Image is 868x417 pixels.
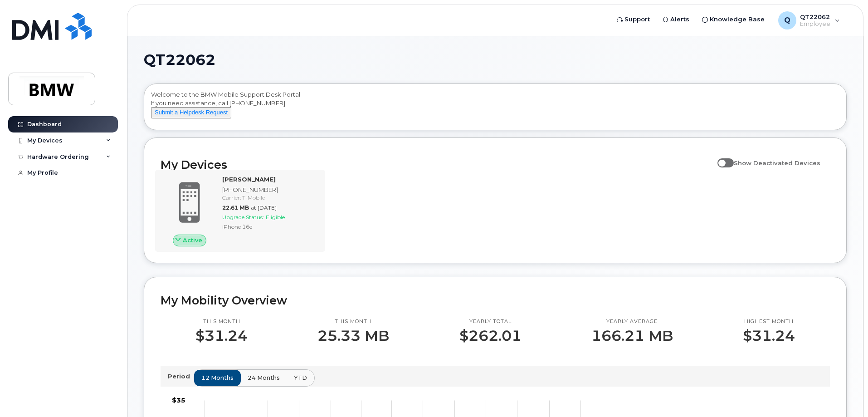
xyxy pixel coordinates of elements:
[168,372,194,381] p: Period
[829,378,861,410] iframe: Messenger Launcher
[459,318,522,325] p: Yearly total
[151,107,231,118] button: Submit a Helpdesk Request
[591,318,673,325] p: Yearly average
[717,154,725,162] input: Show Deactivated Devices
[151,108,231,116] a: Submit a Helpdesk Request
[151,90,839,127] div: Welcome to the BMW Mobile Support Desk Portal If you need assistance, call [PHONE_NUMBER].
[195,318,248,325] p: This month
[172,396,185,404] tspan: $35
[195,328,248,344] p: $31.24
[248,373,280,382] span: 24 months
[161,158,713,172] h2: My Devices
[222,186,316,194] div: [PHONE_NUMBER]
[743,328,795,344] p: $31.24
[294,373,307,382] span: YTD
[317,318,389,325] p: This month
[734,159,820,167] span: Show Deactivated Devices
[222,214,264,221] span: Upgrade Status:
[743,318,795,325] p: Highest month
[161,175,320,246] a: Active[PERSON_NAME][PHONE_NUMBER]Carrier: T-Mobile22.61 MBat [DATE]Upgrade Status:EligibleiPhone 16e
[161,294,830,307] h2: My Mobility Overview
[222,176,276,183] strong: [PERSON_NAME]
[591,328,673,344] p: 166.21 MB
[222,194,316,201] div: Carrier: T-Mobile
[183,236,202,245] span: Active
[144,53,215,67] span: QT22062
[222,223,316,231] div: iPhone 16e
[266,214,285,221] span: Eligible
[459,328,522,344] p: $262.01
[317,328,389,344] p: 25.33 MB
[251,204,277,211] span: at [DATE]
[222,204,249,211] span: 22.61 MB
